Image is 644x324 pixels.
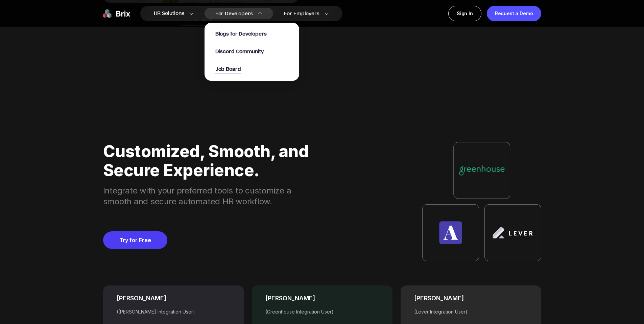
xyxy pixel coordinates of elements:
[103,142,311,180] div: Customized, Smooth, and Secure Experience.
[265,308,379,315] div: (Greenhouse Integration User)
[117,294,230,303] div: [PERSON_NAME]
[414,294,528,303] div: [PERSON_NAME]
[215,30,267,38] span: Blogs for Developers
[103,231,167,249] a: Try for Free
[284,10,319,17] span: For Employers
[215,48,264,55] a: Discord Community
[103,185,311,207] div: Integrate with your preferred tools to customize a smooth and secure automated HR workflow.
[215,66,241,73] span: Job Board
[487,6,541,21] a: Request a Demo
[117,308,230,315] div: ([PERSON_NAME] Integration User)
[215,10,253,17] span: For Developers
[154,8,184,19] span: HR Solutions
[215,30,267,38] a: Blogs for Developers
[448,6,481,21] a: Sign In
[265,294,379,303] div: [PERSON_NAME]
[414,308,528,315] div: (Lever Integration User)
[215,48,264,55] span: Discord Community
[215,65,241,73] a: Job Board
